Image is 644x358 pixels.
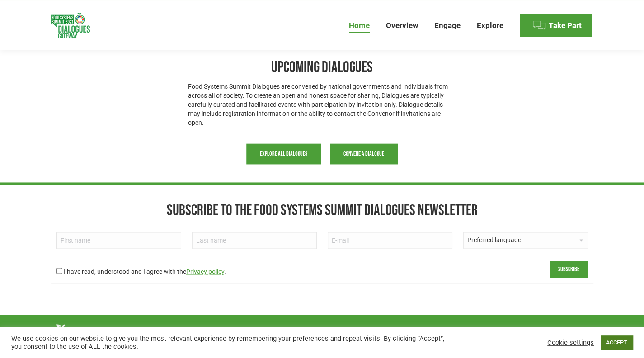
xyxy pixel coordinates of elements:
[549,21,582,30] span: Take Part
[560,324,590,335] a: Español
[349,21,370,30] span: Home
[434,21,461,30] span: Engage
[328,232,452,249] input: E-mail
[56,268,62,274] input: I have read, understood and I agree with thePrivacy policy.
[470,324,498,335] a: English
[188,57,456,77] h2: UPCOMING DIALOGUES
[11,334,447,351] div: We use cookies on our website to give you the most relevant experience by remembering your prefer...
[601,335,633,349] a: ACCEPT
[192,232,317,249] input: Last name
[550,261,588,278] input: Subscribe
[343,150,384,158] span: Convene a Dialogue
[477,21,503,30] span: Explore
[56,232,181,249] input: First name
[51,200,593,220] h2: Subscribe to the Food Systems Summit Dialogues Newsletter
[51,13,90,38] img: Food Systems Summit Dialogues
[532,19,546,32] img: Menu icon
[64,268,226,275] span: I have read, understood and I agree with the .
[330,143,398,164] button: Convene a Dialogue
[246,143,321,164] button: Explore all Dialogues
[529,324,560,335] a: Русский
[188,82,456,127] p: Food Systems Summit Dialogues are convened by national governments and individuals from across al...
[51,324,109,350] img: Food Systems Summit Dialogues
[547,339,594,347] a: Cookie settings
[445,324,470,335] a: العربية
[386,21,418,30] span: Overview
[186,268,224,275] a: Privacy policy
[260,150,307,158] span: Explore all Dialogues
[498,324,529,335] a: Français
